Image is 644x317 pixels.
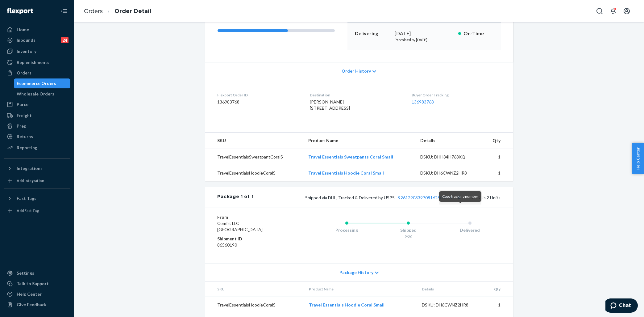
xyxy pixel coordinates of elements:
[17,281,49,287] div: Talk to Support
[339,269,373,276] span: Package History
[412,99,434,104] a: 136983768
[4,300,70,310] button: Give Feedback
[412,92,501,98] dt: Buyer Order Tracking
[303,133,415,149] th: Product Name
[114,8,151,15] a: Order Detail
[483,133,513,149] th: Qty
[253,193,501,201] div: 2 SKUs 2 Units
[485,297,513,313] td: 1
[607,5,619,17] button: Open notifications
[4,57,70,67] a: Replenishments
[17,91,55,97] div: Wholesale Orders
[4,279,70,289] button: Talk to Support
[17,48,36,54] div: Inventory
[377,234,439,239] div: 9/20
[205,149,303,165] td: TravelEssentialsSweatpantCoralS
[420,154,478,160] div: DSKU: DHH34H768XQ
[17,270,34,276] div: Settings
[395,37,453,42] p: Promised by [DATE]
[309,302,384,307] a: Travel Essentials Hoodie Coral Small
[17,291,42,297] div: Help Center
[4,163,70,173] button: Integrations
[84,8,103,15] a: Orders
[308,154,393,159] a: Travel Essentials Sweatpants Coral Small
[420,170,478,176] div: DSKU: DH6CWNZ2HR8
[218,214,291,220] dt: From
[4,206,70,216] a: Add Fast Tag
[415,133,483,149] th: Details
[218,242,291,248] dd: 86560190
[17,145,37,151] div: Reporting
[17,195,36,201] div: Fast Tags
[605,298,638,314] iframe: Opens a widget where you can chat to one of our agents
[316,227,378,233] div: Processing
[4,121,70,131] a: Prep
[205,133,303,149] th: SKU
[17,112,32,119] div: Freight
[17,208,39,213] div: Add Fast Tag
[632,143,644,174] button: Help Center
[205,165,303,181] td: TravelEssentialsHoodieCoralS
[4,25,70,35] a: Home
[485,281,513,297] th: Qty
[4,68,70,78] a: Orders
[4,176,70,186] a: Add Integration
[305,195,463,200] span: Shipped via DHL, Tracked & Delivered by USPS
[4,132,70,142] a: Returns
[621,5,633,17] button: Open account menu
[218,99,300,105] dd: 136983768
[17,123,26,129] div: Prep
[17,27,29,33] div: Home
[17,101,30,108] div: Parcel
[395,30,453,37] div: [DATE]
[79,2,156,20] ol: breadcrumbs
[304,281,417,297] th: Product Name
[17,165,43,171] div: Integrations
[398,195,453,200] a: 9261290339708162800334
[4,35,70,45] a: Inbounds24
[4,143,70,153] a: Reporting
[17,178,44,183] div: Add Integration
[4,99,70,109] a: Parcel
[593,5,606,17] button: Open Search Box
[422,302,480,308] div: DSKU: DH6CWNZ2HR8
[218,193,254,201] div: Package 1 of 1
[218,236,291,242] dt: Shipment ID
[355,30,390,37] p: Delivering
[308,170,384,175] a: Travel Essentials Hoodie Coral Small
[4,111,70,120] a: Freight
[61,37,69,43] div: 24
[310,99,350,111] span: [PERSON_NAME] [STREET_ADDRESS]
[17,70,31,76] div: Orders
[4,268,70,278] a: Settings
[205,281,304,297] th: SKU
[483,165,513,181] td: 1
[342,68,371,74] span: Order History
[310,92,402,98] dt: Destination
[14,78,71,88] a: Ecommerce Orders
[17,37,35,43] div: Inbounds
[439,227,501,233] div: Delivered
[4,46,70,56] a: Inventory
[218,92,300,98] dt: Flexport Order ID
[483,149,513,165] td: 1
[377,227,439,233] div: Shipped
[58,5,70,17] button: Close Navigation
[17,80,56,87] div: Ecommerce Orders
[442,194,478,199] span: Copy tracking number
[14,89,71,99] a: Wholesale Orders
[4,289,70,299] a: Help Center
[17,302,47,308] div: Give Feedback
[417,281,485,297] th: Details
[205,297,304,313] td: TravelEssentialsHoodieCoralS
[463,30,493,37] p: On-Time
[7,8,33,14] img: Flexport logo
[17,59,49,66] div: Replenishments
[4,193,70,203] button: Fast Tags
[17,133,33,140] div: Returns
[218,221,263,232] span: Comfrt LLC [GEOGRAPHIC_DATA]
